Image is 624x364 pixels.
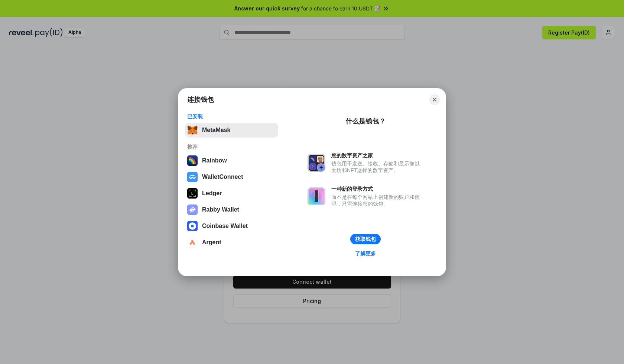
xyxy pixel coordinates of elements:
[308,187,325,205] img: svg+xml,%3Csvg%20xmlns%3D%22http%3A%2F%2Fwww.w3.org%2F2000%2Fsvg%22%20fill%3D%22none%22%20viewBox...
[185,235,278,250] button: Argent
[331,194,423,207] div: 而不是在每个网站上创建新的账户和密码，只需连接您的钱包。
[308,154,325,172] img: svg+xml,%3Csvg%20xmlns%3D%22http%3A%2F%2Fwww.w3.org%2F2000%2Fsvg%22%20fill%3D%22none%22%20viewBox...
[202,223,248,229] div: Coinbase Wallet
[331,160,423,174] div: 钱包用于发送、接收、存储和显示像以太坊和NFT这样的数字资产。
[187,113,276,120] div: 已安装
[429,94,440,105] button: Close
[345,117,386,126] div: 什么是钱包？
[187,188,198,199] img: svg+xml,%3Csvg%20xmlns%3D%22http%3A%2F%2Fwww.w3.org%2F2000%2Fsvg%22%20width%3D%2228%22%20height%3...
[187,125,198,135] img: svg+xml,%3Csvg%20fill%3D%22none%22%20height%3D%2233%22%20viewBox%3D%220%200%2035%2033%22%20width%...
[185,123,278,138] button: MetaMask
[202,174,243,180] div: WalletConnect
[202,127,230,133] div: MetaMask
[331,152,423,159] div: 您的数字资产之家
[187,221,198,231] img: svg+xml,%3Csvg%20width%3D%2228%22%20height%3D%2228%22%20viewBox%3D%220%200%2028%2028%22%20fill%3D...
[185,219,278,233] button: Coinbase Wallet
[187,95,214,104] h1: 连接钱包
[187,204,198,215] img: svg+xml,%3Csvg%20xmlns%3D%22http%3A%2F%2Fwww.w3.org%2F2000%2Fsvg%22%20fill%3D%22none%22%20viewBox...
[350,234,381,244] button: 获取钱包
[185,186,278,201] button: Ledger
[185,153,278,168] button: Rainbow
[202,157,227,164] div: Rainbow
[187,172,198,182] img: svg+xml,%3Csvg%20width%3D%2228%22%20height%3D%2228%22%20viewBox%3D%220%200%2028%2028%22%20fill%3D...
[202,239,221,246] div: Argent
[202,190,222,197] div: Ledger
[331,186,423,192] div: 一种新的登录方式
[185,202,278,217] button: Rabby Wallet
[187,144,276,150] div: 推荐
[355,236,376,242] div: 获取钱包
[187,237,198,248] img: svg+xml,%3Csvg%20width%3D%2228%22%20height%3D%2228%22%20viewBox%3D%220%200%2028%2028%22%20fill%3D...
[202,206,239,213] div: Rabby Wallet
[355,250,376,257] div: 了解更多
[185,170,278,184] button: WalletConnect
[187,155,198,166] img: svg+xml,%3Csvg%20width%3D%22120%22%20height%3D%22120%22%20viewBox%3D%220%200%20120%20120%22%20fil...
[351,249,380,258] a: 了解更多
